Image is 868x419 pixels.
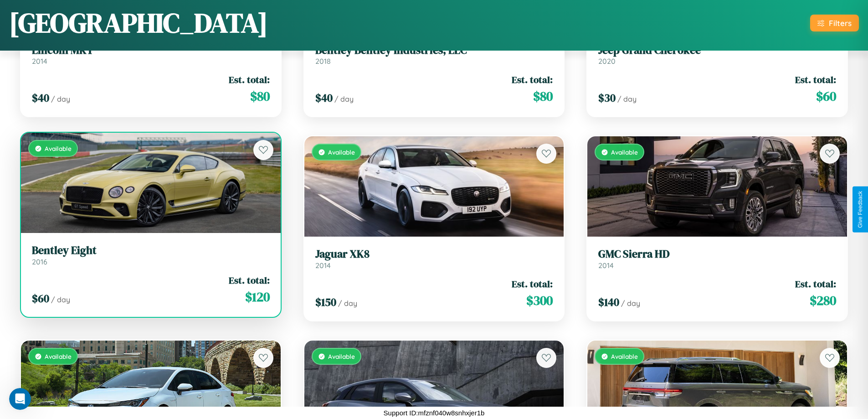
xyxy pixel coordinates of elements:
[384,407,485,419] p: Support ID: mfznf040w8snhxjer1b
[32,257,47,266] span: 2016
[526,291,553,310] span: $ 300
[51,295,70,304] span: / day
[328,352,355,360] span: Available
[598,57,616,66] span: 2020
[328,148,355,156] span: Available
[32,291,49,306] span: $ 60
[315,57,331,66] span: 2018
[621,299,640,308] span: / day
[32,244,270,266] a: Bentley Eight2016
[795,277,836,290] span: Est. total:
[338,299,357,308] span: / day
[32,90,49,105] span: $ 40
[9,4,268,41] h1: [GEOGRAPHIC_DATA]
[45,145,72,152] span: Available
[315,44,553,66] a: Bentley Bentley Industries, LLC2018
[512,73,553,86] span: Est. total:
[512,277,553,290] span: Est. total:
[315,261,331,270] span: 2014
[598,248,836,261] h3: GMC Sierra HD
[617,94,637,103] span: / day
[229,73,270,86] span: Est. total:
[611,148,638,156] span: Available
[315,44,553,57] h3: Bentley Bentley Industries, LLC
[810,15,859,31] button: Filters
[45,352,72,360] span: Available
[598,248,836,270] a: GMC Sierra HD2014
[810,291,836,310] span: $ 280
[315,90,333,105] span: $ 40
[598,295,619,310] span: $ 140
[9,388,31,410] iframe: Intercom live chat
[32,244,270,257] h3: Bentley Eight
[315,295,336,310] span: $ 150
[51,94,70,103] span: / day
[598,44,836,66] a: Jeep Grand Cherokee2020
[315,248,553,270] a: Jaguar XK82014
[829,18,852,28] div: Filters
[32,44,270,66] a: Lincoln MKT2014
[334,94,354,103] span: / day
[250,87,270,105] span: $ 80
[229,274,270,287] span: Est. total:
[611,352,638,360] span: Available
[598,90,616,105] span: $ 30
[315,248,553,261] h3: Jaguar XK8
[245,288,270,306] span: $ 120
[857,191,863,228] div: Give Feedback
[32,57,47,66] span: 2014
[598,261,614,270] span: 2014
[795,73,836,86] span: Est. total:
[816,87,836,105] span: $ 60
[533,87,553,105] span: $ 80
